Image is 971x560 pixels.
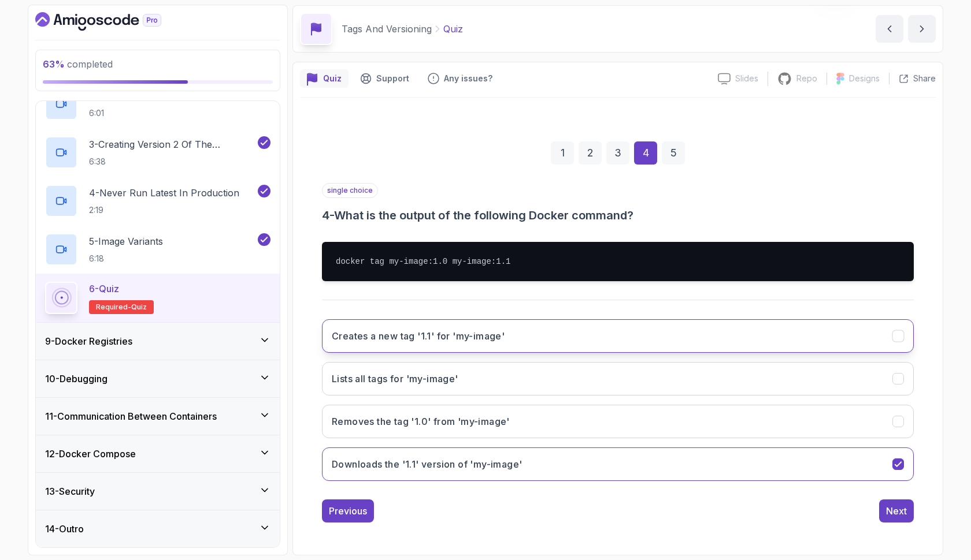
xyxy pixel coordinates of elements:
[879,499,914,522] button: Next
[300,69,349,88] button: quiz button
[332,415,510,428] h3: Removes the tag '1.0' from 'my-image'
[89,137,255,151] p: 3 - Creating Version 2 Of The Dashboard
[45,372,108,386] h3: 10 - Debugging
[796,73,817,84] p: Repo
[89,253,163,264] p: 6:18
[323,73,342,84] p: Quiz
[634,141,657,165] div: 4
[908,15,936,43] button: next content
[332,457,522,471] h3: Downloads the '1.1' version of 'my-image'
[735,73,758,84] p: Slides
[332,329,505,343] h3: Creates a new tag '1.1' for 'my-image'
[36,435,280,472] button: 12-Docker Compose
[89,186,239,200] p: 4 - Never Run Latest In Production
[606,141,629,165] div: 3
[45,136,270,169] button: 3-Creating Version 2 Of The Dashboard6:38
[322,499,374,522] button: Previous
[45,88,270,120] button: 2-Creating Tags6:01
[332,372,458,386] h3: Lists all tags for 'my-image'
[876,15,903,43] button: previous content
[329,504,367,518] div: Previous
[444,73,492,84] p: Any issues?
[36,510,280,547] button: 14-Outro
[376,73,409,84] p: Support
[886,504,907,518] div: Next
[45,185,270,217] button: 4-Never Run Latest In Production2:19
[913,73,936,84] p: Share
[43,58,113,70] span: completed
[45,447,136,461] h3: 12 - Docker Compose
[551,141,574,165] div: 1
[89,234,163,248] p: 5 - Image Variants
[421,69,499,88] button: Feedback button
[322,447,914,481] button: Downloads the '1.1' version of 'my-image'
[322,242,914,281] pre: docker tag my-image:1.0 my-image:1.1
[322,319,914,353] button: Creates a new tag '1.1' for 'my-image'
[889,73,936,84] button: Share
[45,233,270,266] button: 5-Image Variants6:18
[322,405,914,438] button: Removes the tag '1.0' from 'my-image'
[45,522,84,536] h3: 14 - Outro
[45,484,95,498] h3: 13 - Security
[89,107,158,119] p: 6:01
[322,183,378,198] p: single choice
[89,156,255,167] p: 6:38
[36,360,280,397] button: 10-Debugging
[443,22,463,36] p: Quiz
[579,141,602,165] div: 2
[36,398,280,435] button: 11-Communication Between Containers
[36,323,280,360] button: 9-Docker Registries
[35,12,188,31] a: Dashboard
[96,303,131,312] span: Required-
[131,303,147,312] span: quiz
[89,204,239,216] p: 2:19
[45,334,132,348] h3: 9 - Docker Registries
[353,69,416,88] button: Support button
[849,73,880,84] p: Designs
[36,473,280,510] button: 13-Security
[342,22,432,36] p: Tags And Versioning
[89,282,119,296] p: 6 - Quiz
[43,58,65,70] span: 63 %
[322,207,914,223] h3: 4 - What is the output of the following Docker command?
[45,282,270,314] button: 6-QuizRequired-quiz
[322,362,914,395] button: Lists all tags for 'my-image'
[45,409,217,423] h3: 11 - Communication Between Containers
[662,141,685,165] div: 5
